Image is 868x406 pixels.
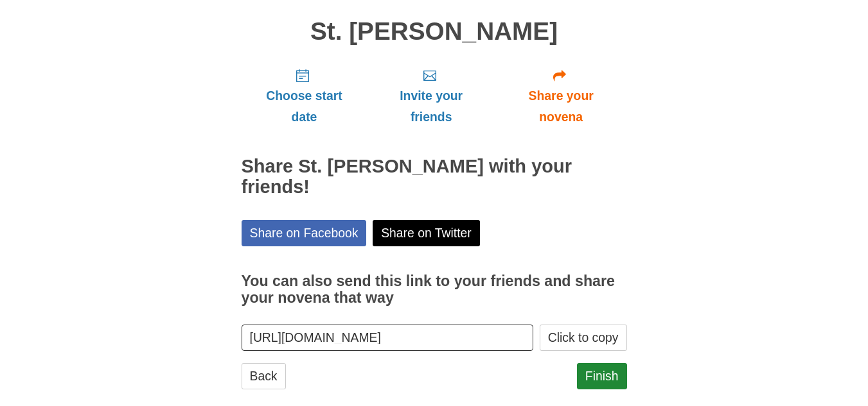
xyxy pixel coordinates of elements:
[367,58,495,134] a: Invite your friends
[242,18,627,46] h1: St. [PERSON_NAME]
[242,220,367,246] a: Share on Facebook
[242,273,627,306] h3: You can also send this link to your friends and share your novena that way
[254,85,355,128] span: Choose start date
[508,85,614,128] span: Share your novena
[577,363,627,389] a: Finish
[373,220,480,246] a: Share on Twitter
[242,363,286,389] a: Back
[380,85,482,128] span: Invite your friends
[242,58,368,134] a: Choose start date
[242,156,627,198] h2: Share St. [PERSON_NAME] with your friends!
[495,58,627,134] a: Share your novena
[540,325,627,351] button: Click to copy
